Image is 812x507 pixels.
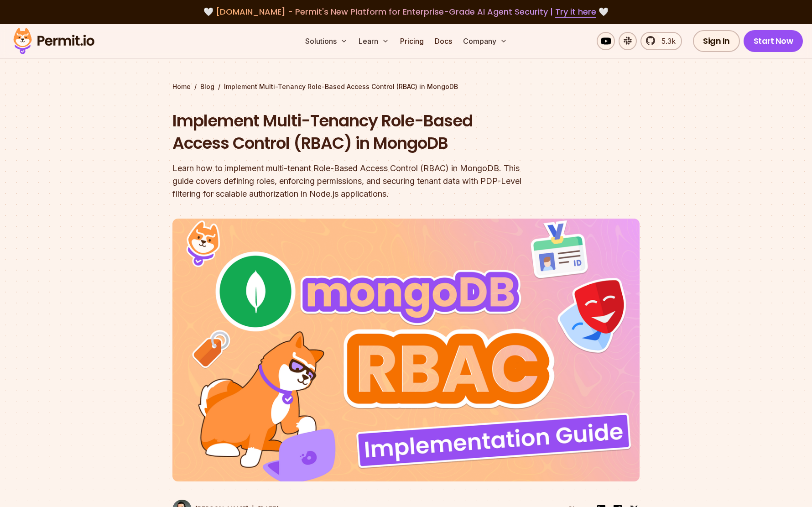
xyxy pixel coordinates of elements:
a: Try it here [555,6,596,18]
a: Start Now [744,30,803,52]
button: Learn [355,32,393,50]
a: Docs [431,32,456,50]
a: Blog [200,82,214,91]
a: Home [172,82,191,91]
span: [DOMAIN_NAME] - Permit's New Platform for Enterprise-Grade AI Agent Security | [216,6,596,17]
button: Company [459,32,511,50]
a: 5.3k [640,32,682,50]
img: Implement Multi-Tenancy Role-Based Access Control (RBAC) in MongoDB [172,219,640,481]
div: Learn how to implement multi-tenant Role-Based Access Control (RBAC) in MongoDB. This guide cover... [172,162,523,200]
div: / / [172,82,640,91]
div: 🤍 🤍 [22,5,790,18]
a: Sign In [693,30,740,52]
span: 5.3k [656,36,676,47]
button: Solutions [302,32,351,50]
a: Pricing [396,32,427,50]
h1: Implement Multi-Tenancy Role-Based Access Control (RBAC) in MongoDB [172,110,523,155]
img: Permit logo [9,26,99,57]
